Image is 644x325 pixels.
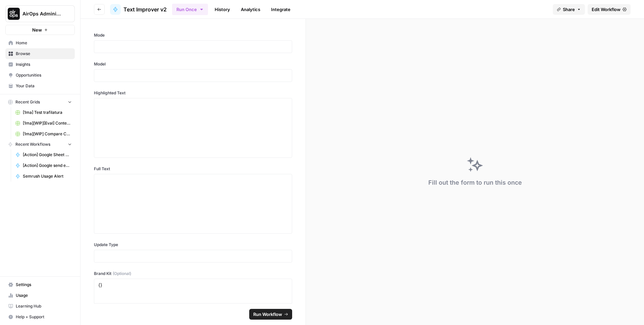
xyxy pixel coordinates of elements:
[172,4,208,15] button: Run Once
[16,292,72,298] span: Usage
[5,25,75,35] button: New
[592,6,621,13] span: Edit Workflow
[5,290,75,301] a: Usage
[12,160,75,171] a: [Action] Google send email
[23,109,72,115] span: [1ma] Test trafilatura
[5,38,75,48] a: Home
[563,6,575,13] span: Share
[12,107,75,118] a: [1ma] Test trafilatura
[94,271,292,277] label: Brand Kit
[12,118,75,129] a: [1ma][WIP][Eval] Content Compare Grid
[123,5,167,13] span: Text Improver v2
[16,40,72,46] span: Home
[32,27,42,33] span: New
[12,171,75,182] a: Semrush Usage Alert
[16,314,72,320] span: Help + Support
[16,282,72,288] span: Settings
[23,131,72,137] span: [1ma][WIP] Compare Convert Content Format
[113,271,131,277] span: (Optional)
[5,301,75,312] a: Learning Hub
[553,4,585,15] button: Share
[253,311,282,318] span: Run Workflow
[16,83,72,89] span: Your Data
[23,162,72,169] span: [Action] Google send email
[16,303,72,309] span: Learning Hub
[5,312,75,322] button: Help + Support
[588,4,631,15] a: Edit Workflow
[5,97,75,107] button: Recent Grids
[15,99,40,105] span: Recent Grids
[23,173,72,179] span: Semrush Usage Alert
[94,32,292,38] label: Mode
[12,129,75,139] a: [1ma][WIP] Compare Convert Content Format
[5,70,75,81] a: Opportunities
[237,4,264,15] a: Analytics
[8,8,20,20] img: AirOps Administrative Logo
[5,139,75,149] button: Recent Workflows
[5,48,75,59] a: Browse
[94,166,292,172] label: Full Text
[5,81,75,91] a: Your Data
[12,149,75,160] a: [Action] Google Sheet Create Spreadsheet
[23,120,72,126] span: [1ma][WIP][Eval] Content Compare Grid
[16,72,72,78] span: Opportunities
[16,61,72,67] span: Insights
[22,10,63,17] span: AirOps Administrative
[23,152,72,158] span: [Action] Google Sheet Create Spreadsheet
[249,309,292,320] button: Run Workflow
[5,59,75,70] a: Insights
[5,279,75,290] a: Settings
[94,61,292,67] label: Model
[94,242,292,248] label: Update Type
[16,51,72,57] span: Browse
[94,90,292,96] label: Highlighted Text
[267,4,294,15] a: Integrate
[110,4,167,15] a: Text Improver v2
[15,141,50,147] span: Recent Workflows
[5,5,75,22] button: Workspace: AirOps Administrative
[211,4,234,15] a: History
[428,178,522,187] div: Fill out the form to run this once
